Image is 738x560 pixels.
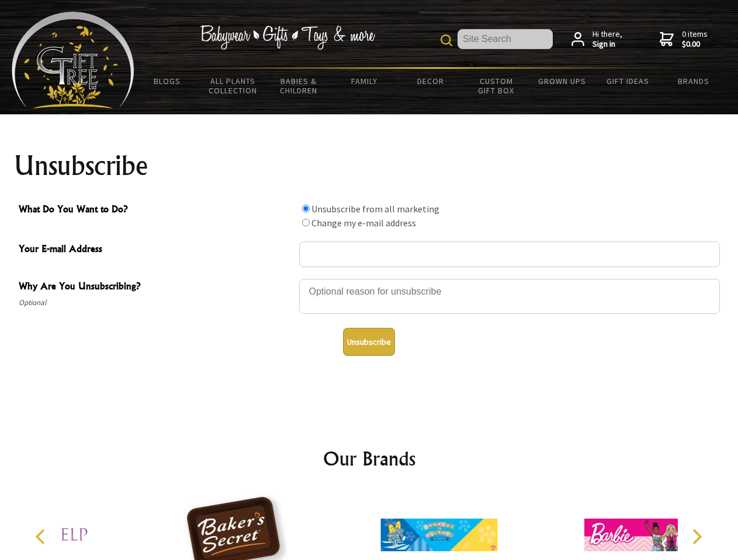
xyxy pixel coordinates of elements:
label: Unsubscribe from all marketing [311,203,439,215]
span: Why Are You Unsubscribing? [19,279,293,296]
input: Site Search [458,29,553,49]
strong: Sign in [593,39,622,50]
a: Grown Ups [529,69,595,93]
span: Your E-mail Address [19,242,293,258]
span: What Do You Want to Do? [19,202,293,219]
span: Hi there, [593,29,622,50]
a: All Plants Collection [200,69,266,103]
h1: Unsubscribe [14,152,725,180]
strong: $0.00 [682,39,708,50]
a: BLOGS [134,69,200,93]
button: Next [684,524,709,549]
span: 0 items [682,29,708,50]
a: Hi there,Sign in [571,29,622,50]
input: What Do You Want to Do? [302,205,310,212]
a: Family [332,69,398,93]
img: product search [441,34,452,46]
img: Babyware - Gifts - Toys and more... [12,12,134,108]
input: What Do You Want to Do? [302,219,310,226]
a: 0 items$0.00 [660,29,708,50]
h2: Our Brands [23,444,715,473]
textarea: Why Are You Unsubscribing? [299,279,720,314]
button: Previous [29,524,55,549]
label: Change my e-mail address [311,217,416,229]
a: Brands [661,69,727,93]
a: Babies & Children [266,69,332,103]
button: Unsubscribe [343,328,395,356]
a: Custom Gift Box [463,69,529,103]
img: Babywear - Gifts - Toys & more [200,25,375,50]
input: Your E-mail Address [299,242,720,267]
a: Decor [397,69,463,93]
a: Gift Ideas [595,69,661,93]
span: Optional [19,296,293,310]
